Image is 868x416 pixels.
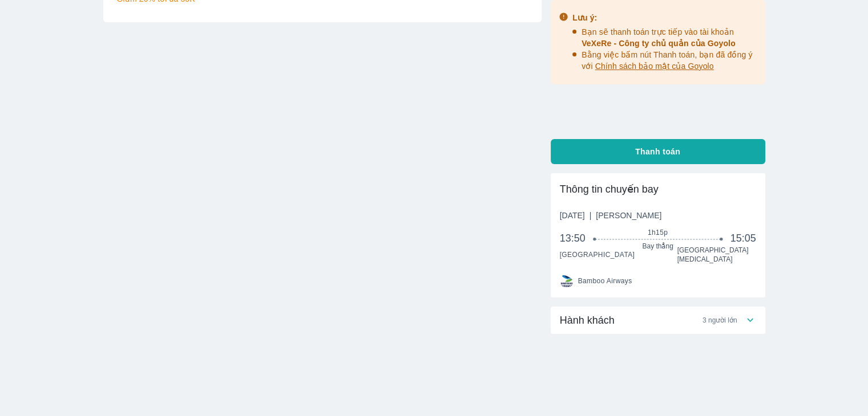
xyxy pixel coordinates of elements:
[635,146,680,157] span: Thanh toán
[582,27,736,48] span: Bạn sẽ thanh toán trực tiếp vào tài khoản
[590,211,592,220] span: |
[703,316,737,325] span: 3 người lớn
[560,313,615,327] span: Hành khách
[730,231,756,245] span: 15:05
[578,276,632,286] span: Bamboo Airways
[560,182,756,196] div: Thông tin chuyến bay
[560,231,595,245] span: 13:50
[596,211,661,220] span: [PERSON_NAME]
[560,210,662,221] span: [DATE]
[582,39,736,48] span: VeXeRe - Công ty chủ quản của Goyolo
[551,139,765,164] button: Thanh toán
[595,242,721,251] span: Bay thẳng
[595,228,721,237] span: 1h15p
[572,12,757,23] div: Lưu ý:
[551,307,765,334] div: Hành khách3 người lớn
[582,49,757,72] p: Bằng việc bấm nút Thanh toán, bạn đã đồng ý với
[595,62,714,71] span: Chính sách bảo mật của Goyolo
